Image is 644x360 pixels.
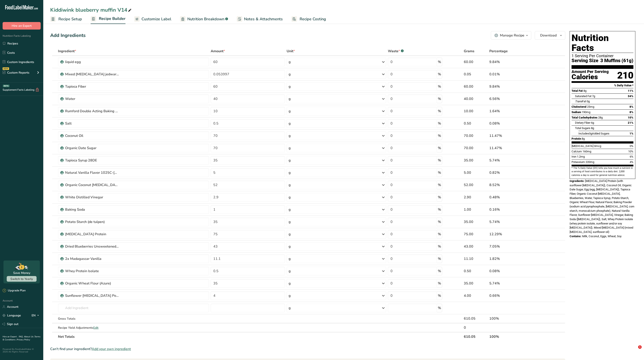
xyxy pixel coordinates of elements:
span: 25mg [587,105,594,108]
span: Includes Added Sugars [578,132,609,135]
div: 8.52% [489,182,538,188]
span: Total Carbohydrates [572,116,597,119]
div: g [289,84,291,89]
div: g [289,256,291,261]
div: 35.00 [464,219,488,224]
span: 11% [628,89,633,92]
span: 220mg [586,160,594,164]
div: g [289,305,291,311]
div: 5.00 [464,170,488,175]
div: Save Money [13,271,30,275]
div: 0.05 [464,72,488,77]
div: 11.47% [489,133,538,138]
div: g [289,207,291,212]
div: 10.00 [464,109,488,114]
span: Potassium [572,160,585,164]
div: liquid egg [65,59,119,65]
div: BETA [3,85,10,87]
div: 0 [464,325,488,330]
div: 7.05% [489,244,538,249]
div: 11.10 [464,256,488,261]
div: Waste [388,49,404,54]
span: Saturated Fat [575,95,591,98]
div: 0.01% [489,72,538,77]
button: Download [535,31,565,40]
div: Mixed [MEDICAL_DATA] jedwards [65,72,119,77]
span: 8% [630,105,633,108]
span: Edit [93,326,98,330]
div: Dried Blueberries Unsweetened ([PERSON_NAME]) [65,244,119,249]
span: 7g [592,95,595,98]
div: Custom Reports [3,70,29,75]
div: 5.74% [489,281,538,286]
a: Customize Label [134,14,171,24]
div: g [289,219,291,224]
div: 1 Serving Per Container [572,54,633,58]
span: Recipe Setup [58,16,82,22]
span: [MEDICAL_DATA] Protein (with sunflower [MEDICAL_DATA]), Coconut Oil, Organic Date Sugar, Egg (egg... [570,179,634,234]
span: Iron [572,155,576,158]
div: 40.00 [464,96,488,101]
div: Potato Starch (de tulpen) [65,219,119,224]
div: 70.00 [464,133,488,138]
a: Language [3,312,21,319]
div: Water [65,96,119,101]
div: 210 [617,70,633,81]
section: % Daily Value * [572,83,633,88]
span: Download [540,33,557,38]
span: Notes & Attachments [244,16,283,22]
div: 0.50 [464,268,488,274]
a: Nutrition Breakdown [180,14,228,24]
div: 1.64% [489,109,538,114]
span: Unit [287,49,295,54]
button: Hire an Expert [3,22,41,30]
span: 3 Muffins (61g) [600,58,633,63]
div: g [289,195,291,200]
div: Manage Recipe [500,33,524,38]
div: g [289,59,291,65]
span: Switch to Yearly [10,277,33,281]
div: Add Ingredients [50,32,86,39]
span: Serving Size [572,58,598,63]
div: 6.56% [489,96,538,101]
span: Calcium [572,150,582,153]
div: g [289,232,291,237]
div: Powered By FoodLabelMaker © 2025 All Rights Reserved [3,348,41,353]
iframe: Intercom live chat [629,345,640,356]
div: Tapioca Fiber [65,84,119,89]
div: g [289,182,291,188]
div: 0.50 [464,121,488,126]
span: Grams [464,49,474,54]
div: 5.74% [489,219,538,224]
div: 4.00 [464,293,488,298]
button: Manage Recipe [491,31,531,40]
span: Milk, Coconut, Eggs, Wheat, Soy [582,235,622,238]
div: 0.08% [489,268,538,274]
div: 43.00 [464,244,488,249]
div: 1.82% [489,256,538,261]
span: 8g [582,137,585,140]
div: 60.00 [464,59,488,65]
div: g [289,158,291,163]
span: 34% [628,95,633,98]
div: 0.82% [489,170,538,175]
span: Total Fat [572,89,583,92]
div: Amount Per Serving [572,70,609,74]
div: [MEDICAL_DATA] Protein [65,232,119,237]
div: 60.00 [464,84,488,89]
span: Protein [572,137,581,140]
h1: Nutrition Facts [572,33,633,53]
div: 0.16% [489,207,538,212]
span: Dietary Fiber [575,121,590,124]
div: 2.90 [464,195,488,200]
section: * The % Daily Value (DV) tells you how much a nutrient in a serving of food contributes to a dail... [572,166,633,177]
a: FAQ . [19,335,24,338]
div: 0.48% [489,195,538,200]
div: Organic Date Sugar [65,145,119,151]
div: 11.47% [489,145,538,151]
div: Tapioca Syrup 28DE [65,158,119,163]
span: 6g [591,121,594,124]
th: Net Totals [57,332,463,341]
span: Total Sugars [575,126,590,130]
span: 10% [628,116,633,119]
